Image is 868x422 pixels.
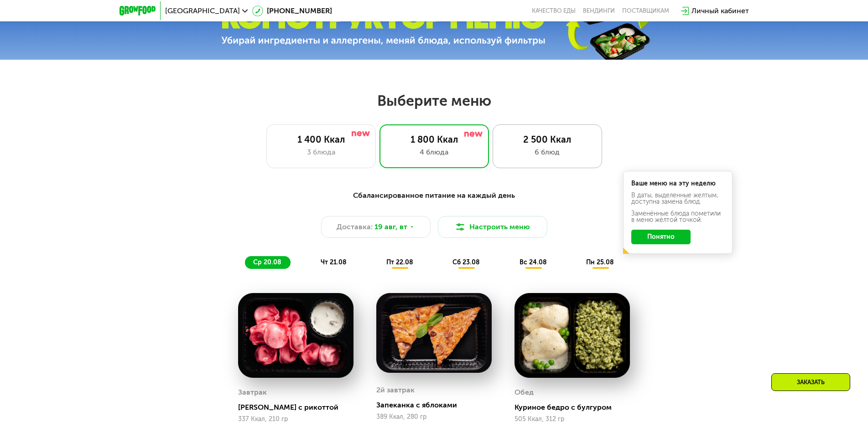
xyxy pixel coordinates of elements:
div: 4 блюда [389,147,479,158]
span: 19 авг, вт [374,221,407,232]
div: Запеканка с яблоками [376,401,499,410]
h2: Выберите меню [29,92,839,110]
div: Заказать [771,373,850,391]
div: поставщикам [622,7,669,15]
div: 2 500 Ккал [502,134,593,145]
div: [PERSON_NAME] с рикоттой [238,403,361,412]
span: пт 22.08 [386,258,413,266]
span: чт 21.08 [321,258,347,266]
div: Куриное бедро с булгуром [515,403,637,412]
div: Заменённые блюда пометили в меню жёлтой точкой. [631,211,724,223]
button: Понятно [631,230,691,244]
span: сб 23.08 [452,258,480,266]
div: Обед [515,386,534,399]
div: 389 Ккал, 280 гр [376,413,492,421]
button: Настроить меню [438,216,547,238]
span: Доставка: [337,221,373,232]
span: вс 24.08 [520,258,547,266]
div: В даты, выделенные желтым, доступна замена блюд. [631,192,724,205]
div: 2й завтрак [376,383,415,397]
span: пн 25.08 [586,258,614,266]
a: Вендинги [583,7,615,15]
div: Сбалансированное питание на каждый день [164,190,704,201]
div: 6 блюд [502,147,593,158]
span: ср 20.08 [253,258,281,266]
div: 1 800 Ккал [389,134,479,145]
div: 1 400 Ккал [276,134,366,145]
div: Завтрак [238,386,267,399]
div: Ваше меню на эту неделю [631,180,724,187]
div: 3 блюда [276,147,366,158]
div: Личный кабинет [691,5,749,16]
a: [PHONE_NUMBER] [252,5,332,16]
a: Качество еды [532,7,576,15]
span: [GEOGRAPHIC_DATA] [165,7,240,15]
